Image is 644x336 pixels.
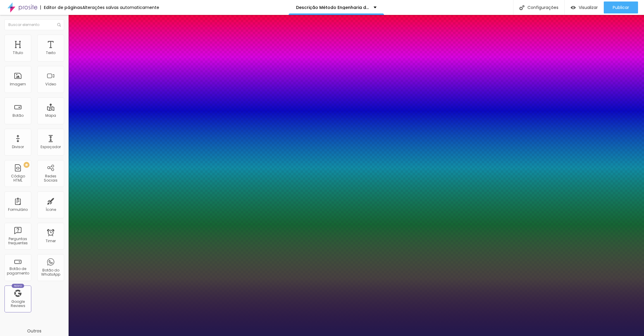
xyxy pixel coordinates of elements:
[46,208,56,212] div: Ícone
[13,113,24,118] div: Botão
[6,267,30,275] div: Botão de pagamento
[45,82,56,86] div: Vídeo
[8,208,28,212] div: Formulário
[4,19,64,30] input: Buscar elemento
[12,284,24,288] div: Novo
[13,51,23,55] div: Título
[296,5,369,10] p: Descrição Método Engenharia da Autoridade
[613,5,629,10] span: Publicar
[82,5,159,10] div: Alterações salvas automaticamente
[6,300,30,308] div: Google Reviews
[57,23,61,27] img: Icone
[6,174,30,183] div: Código HTML
[39,174,62,183] div: Redes Sociais
[45,113,56,118] div: Mapa
[6,237,30,246] div: Perguntas frequentes
[41,145,61,149] div: Espaçador
[46,51,55,55] div: Texto
[46,239,56,243] div: Timer
[39,268,62,277] div: Botão do WhatsApp
[571,5,576,10] img: view-1.svg
[12,145,24,149] div: Divisor
[40,5,82,10] div: Editor de páginas
[519,5,524,10] img: Icone
[604,1,638,13] button: Publicar
[10,82,26,86] div: Imagem
[565,1,604,13] button: Visualizar
[579,5,598,10] span: Visualizar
